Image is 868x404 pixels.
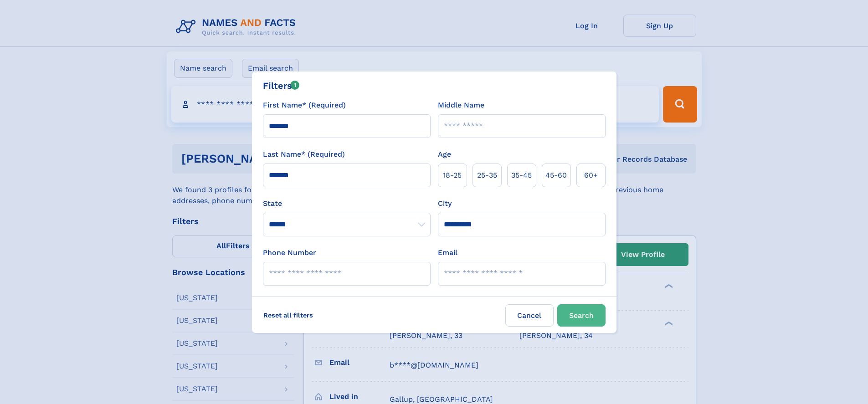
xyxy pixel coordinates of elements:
[438,149,451,160] label: Age
[584,170,598,181] span: 60+
[505,304,554,327] label: Cancel
[438,198,452,209] label: City
[263,247,316,258] label: Phone Number
[477,170,497,181] span: 25‑35
[263,149,345,160] label: Last Name* (Required)
[263,79,300,92] div: Filters
[443,170,462,181] span: 18‑25
[263,198,431,209] label: State
[557,304,606,327] button: Search
[545,170,567,181] span: 45‑60
[263,100,346,111] label: First Name* (Required)
[257,304,319,326] label: Reset all filters
[511,170,532,181] span: 35‑45
[438,247,457,258] label: Email
[438,100,484,111] label: Middle Name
